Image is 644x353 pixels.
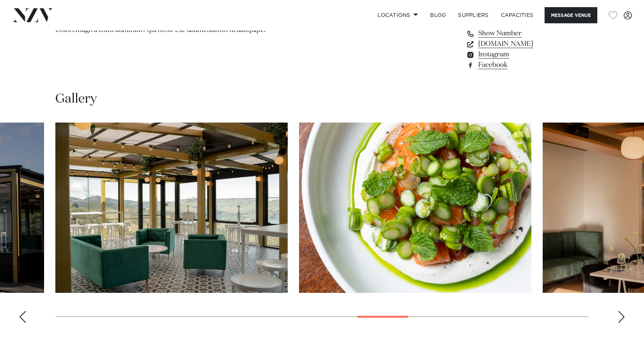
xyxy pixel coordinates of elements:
[545,7,597,23] button: Message Venue
[12,8,53,22] img: nzv-logo.png
[466,28,589,39] a: Show Number
[299,123,531,293] swiper-slide: 15 / 23
[466,60,589,70] a: Facebook
[452,7,494,23] a: SUPPLIERS
[55,91,97,108] h2: Gallery
[371,7,424,23] a: Locations
[424,7,452,23] a: BLOG
[466,39,589,49] a: [DOMAIN_NAME]
[466,49,589,60] a: Instagram
[55,123,288,293] swiper-slide: 14 / 23
[495,7,540,23] a: Capacities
